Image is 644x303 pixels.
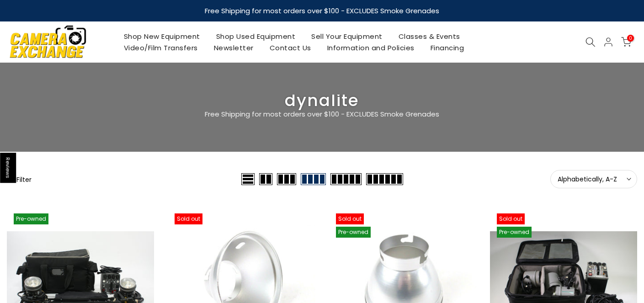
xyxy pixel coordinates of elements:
[422,42,472,53] a: Financing
[208,31,303,42] a: Shop Used Equipment
[390,31,468,42] a: Classes & Events
[627,35,634,42] span: 0
[7,175,32,184] button: Show filters
[116,31,208,42] a: Shop New Equipment
[7,95,637,106] h3: dynalite
[205,6,439,16] strong: Free Shipping for most orders over $100 - EXCLUDES Smoke Grenades
[550,170,637,188] button: Alphabetically, A-Z
[151,109,494,120] p: Free Shipping for most orders over $100 - EXCLUDES Smoke Grenades
[319,42,422,53] a: Information and Policies
[621,37,631,47] a: 0
[303,31,391,42] a: Sell Your Equipment
[261,42,319,53] a: Contact Us
[206,42,261,53] a: Newsletter
[116,42,206,53] a: Video/Film Transfers
[558,175,630,183] span: Alphabetically, A-Z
